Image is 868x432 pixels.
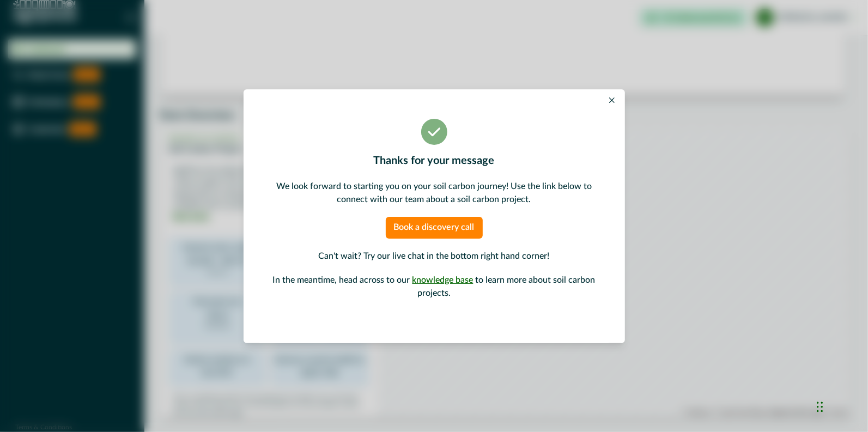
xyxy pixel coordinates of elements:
p: Can't wait? Try our live chat in the bottom right hand corner! [268,250,601,263]
p: In the meantime, head across to our to learn more about soil carbon projects. [268,273,601,300]
p: Thanks for your message [268,153,601,169]
a: knowledge base [412,276,474,284]
div: Drag [817,391,823,423]
p: We look forward to starting you on your soil carbon journey! Use the link below to connect with o... [268,180,601,206]
iframe: Chat Widget [814,380,868,432]
button: Close [605,94,618,107]
button: Book a discovery call [386,217,483,239]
